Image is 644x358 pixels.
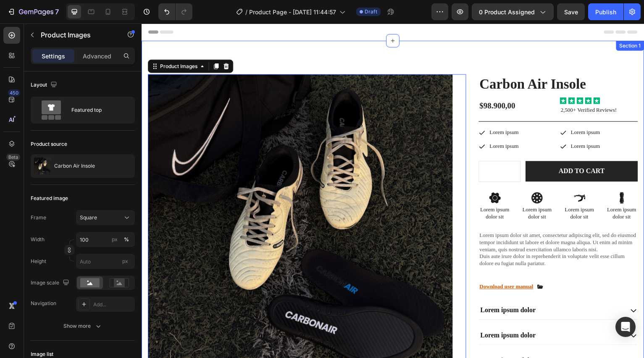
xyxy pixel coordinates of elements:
[63,322,103,330] div: Show more
[76,254,135,269] input: px
[478,18,502,26] div: Section 1
[112,236,118,243] div: px
[80,214,97,221] span: Square
[595,8,616,16] div: Publish
[472,3,554,20] button: 0 product assigned
[340,283,395,292] p: Lorem ipsum dolor
[339,138,357,158] button: decrement
[31,79,59,91] div: Layout
[340,308,395,317] p: Lorem ipsum dolor
[376,138,395,158] button: increment
[71,100,123,120] div: Featured top
[83,52,111,61] p: Advanced
[55,7,59,17] p: 7
[31,214,46,221] label: Frame
[42,52,65,61] p: Settings
[8,89,20,96] div: 450
[564,8,578,16] span: Save
[249,8,336,16] span: Product Page - [DATE] 11:44:57
[381,183,412,197] p: Lorem ipsum dolor sit
[31,236,45,243] label: Width
[6,154,20,161] div: Beta
[110,234,120,245] button: %
[245,8,247,16] span: /
[158,3,192,20] div: Undo/Redo
[365,8,377,16] span: Draft
[31,319,135,334] button: Show more
[340,334,395,342] p: Lorem ipsum dolor
[31,140,67,148] div: Product source
[31,258,46,265] label: Height
[124,236,129,243] div: %
[431,120,460,127] p: Lorem ipsum
[339,209,497,245] p: Lorem ipsum dolor sit amet, consectetur adipiscing elit, sed do eiusmod tempor incididunt ut labo...
[41,30,112,40] p: Product Images
[121,234,131,245] button: px
[479,8,535,16] span: 0 product assigned
[418,144,465,153] div: Add to cart
[421,83,497,90] p: 2,500+ Verified Reviews!
[431,106,460,113] p: Lorem ipsum
[34,158,51,174] img: product feature img
[31,277,71,289] div: Image scale
[31,195,68,202] div: Featured image
[349,120,379,127] p: Lorem ipsum
[385,138,498,158] button: Add to cart
[54,163,95,169] p: Carbon Air Insole
[588,3,623,20] button: Publish
[339,260,393,268] p: Download user manual
[3,3,63,20] button: 7
[31,300,56,307] div: Navigation
[357,138,376,158] input: quantity
[338,76,416,89] div: $98.900,00
[339,183,370,197] p: Lorem ipsum dolor sit
[93,301,133,308] div: Add...
[424,183,455,197] p: Lorem ipsum dolor sit
[76,232,135,247] input: px%
[142,24,644,358] iframe: Design area
[76,210,135,225] button: Square
[338,51,498,71] h1: Carbon Air Insole
[557,3,585,20] button: Save
[122,258,128,264] span: px
[466,183,497,197] p: Lorem ipsum dolor sit
[615,317,636,337] div: Open Intercom Messenger
[349,106,379,113] p: Lorem ipsum
[31,350,53,358] div: Image list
